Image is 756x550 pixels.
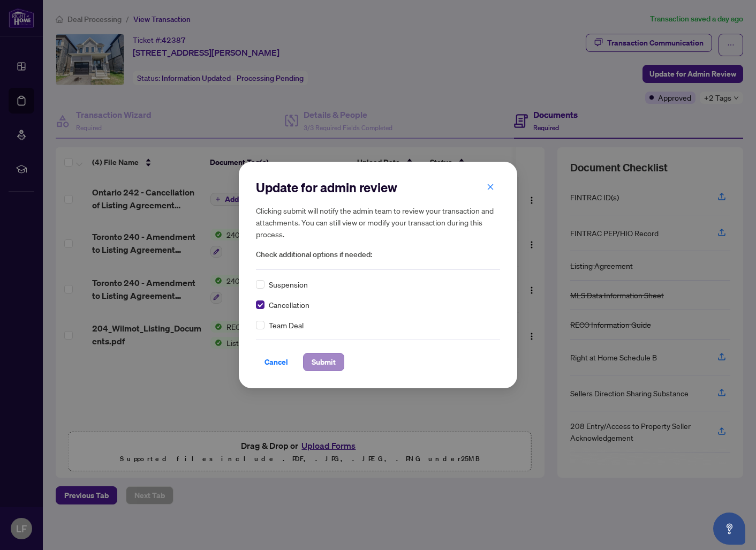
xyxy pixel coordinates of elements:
[264,353,288,371] span: Cancel
[303,353,344,371] button: Submit
[269,299,309,311] span: Cancellation
[269,278,308,290] span: Suspension
[256,353,297,371] button: Cancel
[713,513,745,545] button: Open asap
[269,319,304,331] span: Team Deal
[256,179,500,196] h2: Update for admin review
[256,248,500,261] span: Check additional options if needed:
[487,183,494,191] span: close
[256,205,500,240] h5: Clicking submit will notify the admin team to review your transaction and attachments. You can st...
[312,353,336,371] span: Submit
